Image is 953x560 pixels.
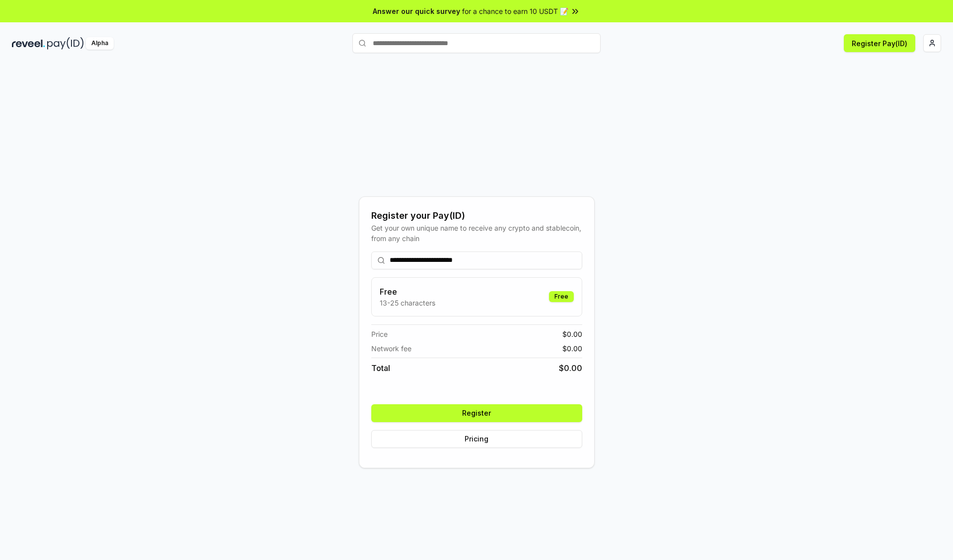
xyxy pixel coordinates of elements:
[549,291,574,302] div: Free
[844,34,915,52] button: Register Pay(ID)
[12,37,45,50] img: reveel_dark
[371,223,582,244] div: Get your own unique name to receive any crypto and stablecoin, from any chain
[47,37,84,50] img: pay_id
[462,6,568,16] span: for a chance to earn 10 USDT 📝
[86,37,114,50] div: Alpha
[371,404,582,422] button: Register
[562,343,582,354] span: $ 0.00
[371,430,582,448] button: Pricing
[371,329,388,339] span: Price
[380,298,435,308] p: 13-25 characters
[371,209,582,223] div: Register your Pay(ID)
[371,362,390,374] span: Total
[373,6,460,16] span: Answer our quick survey
[562,329,582,339] span: $ 0.00
[559,362,582,374] span: $ 0.00
[371,343,411,354] span: Network fee
[380,286,435,298] h3: Free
